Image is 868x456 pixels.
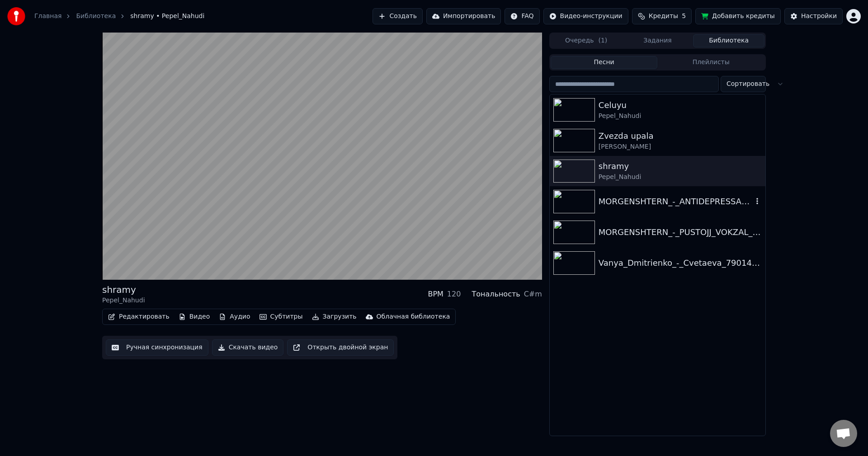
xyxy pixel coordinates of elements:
[784,8,843,24] button: Настройки
[377,312,450,321] div: Облачная библиотека
[599,112,762,121] div: Pepel_Nahudi
[215,310,254,323] button: Аудио
[104,310,173,323] button: Редактировать
[447,289,461,300] div: 120
[801,12,837,21] div: Настройки
[599,257,762,269] div: Vanya_Dmitrienko_-_Cvetaeva_79014109
[551,34,622,47] button: Очередь
[175,310,214,323] button: Видео
[428,289,443,300] div: BPM
[598,36,607,45] span: ( 1 )
[622,34,693,47] button: Задания
[726,80,769,89] span: Сортировать
[373,8,422,24] button: Создать
[632,8,692,24] button: Кредиты5
[682,12,686,21] span: 5
[212,339,284,356] button: Скачать видео
[693,34,764,47] button: Библиотека
[130,12,204,21] span: shramy • Pepel_Nahudi
[599,173,762,182] div: Pepel_Nahudi
[472,289,520,300] div: Тональность
[599,99,762,112] div: Celuyu
[657,56,764,69] button: Плейлисты
[256,310,307,323] button: Субтитры
[102,283,145,296] div: shramy
[551,56,658,69] button: Песни
[649,12,678,21] span: Кредиты
[830,420,857,447] div: Открытый чат
[102,296,145,305] div: Pepel_Nahudi
[426,8,501,24] button: Импортировать
[695,8,781,24] button: Добавить кредиты
[308,310,360,323] button: Загрузить
[524,289,542,300] div: C#m
[34,12,204,21] nav: breadcrumb
[599,130,762,142] div: Zvezda upala
[76,12,116,21] a: Библиотека
[7,7,25,25] img: youka
[599,226,762,239] div: MORGENSHTERN_-_PUSTOJJ_VOKZAL_79042610
[599,160,762,173] div: shramy
[505,8,539,24] button: FAQ
[599,195,753,208] div: MORGENSHTERN_-_ANTIDEPRESSANTY_79042609
[106,339,208,356] button: Ручная синхронизация
[34,12,61,21] a: Главная
[287,339,394,356] button: Открыть двойной экран
[599,142,762,151] div: [PERSON_NAME]
[543,8,628,24] button: Видео-инструкции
